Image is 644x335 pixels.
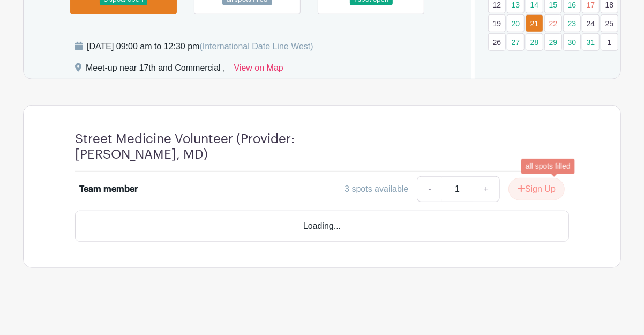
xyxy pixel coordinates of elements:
[79,183,138,196] div: Team member
[75,131,370,162] h4: Street Medicine Volunteer (Provider: [PERSON_NAME], MD)
[234,62,283,79] a: View on Map
[417,176,441,202] a: -
[526,33,543,51] a: 28
[87,40,313,53] div: [DATE] 09:00 am to 12:30 pm
[526,14,543,32] a: 21
[582,33,600,51] a: 31
[86,62,226,79] div: Meet-up near 17th and Commercial ,
[563,14,581,32] a: 23
[507,33,525,51] a: 27
[601,14,618,32] a: 25
[507,14,525,32] a: 20
[521,159,575,174] div: all spots filled
[473,176,500,202] a: +
[75,211,569,242] div: Loading...
[601,33,618,51] a: 1
[199,42,313,51] span: (International Date Line West)
[544,33,562,51] a: 29
[563,33,581,51] a: 30
[544,14,562,32] a: 22
[508,178,565,200] button: Sign Up
[582,14,600,32] a: 24
[488,33,506,51] a: 26
[488,14,506,32] a: 19
[345,183,408,196] div: 3 spots available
